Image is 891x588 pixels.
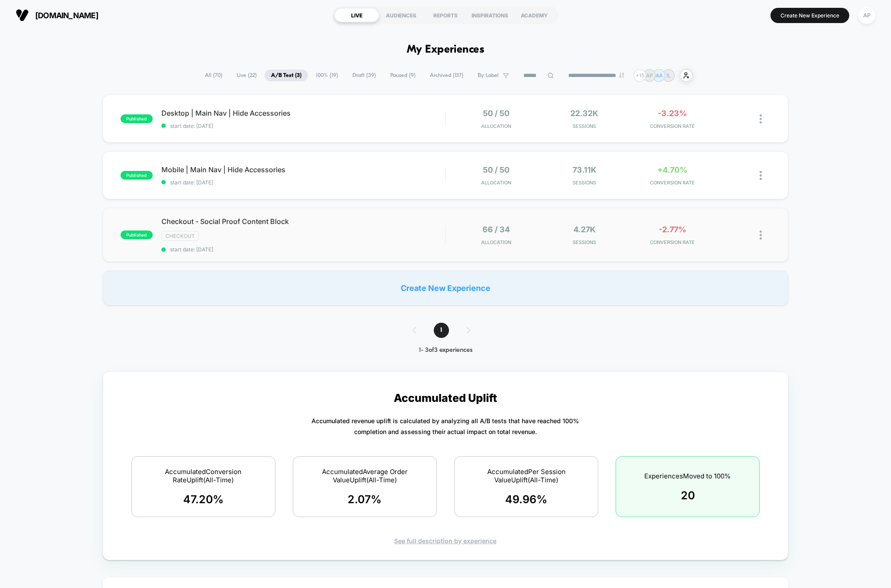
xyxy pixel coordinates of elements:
span: start date: [DATE] [161,179,445,186]
span: 22.32k [570,109,598,118]
span: start date: [DATE] [161,246,445,253]
span: 50 / 50 [483,165,509,174]
div: LIVE [335,8,379,22]
p: IL [667,72,671,79]
span: Sessions [543,239,626,245]
p: AA [656,72,663,79]
span: published [121,231,153,239]
span: -2.77% [659,225,686,234]
span: published [121,171,153,180]
div: REPORTS [423,8,468,22]
span: A/B Test ( 3 ) [265,70,308,81]
span: Paused ( 9 ) [384,70,422,81]
button: Create New Experience [770,8,849,23]
div: 1 - 3 of 3 experiences [404,347,488,354]
p: Accumulated revenue uplift is calculated by analyzing all A/B tests that have reached 100% comple... [312,415,579,437]
span: Accumulated Per Session Value Uplift (All-Time) [466,468,587,484]
span: Accumulated Conversion Rate Uplift (All-Time) [143,468,264,484]
div: AUDIENCES [379,8,423,22]
span: Accumulated Average Order Value Uplift (All-Time) [304,468,425,484]
span: Checkout - Social Proof Content Block [161,217,445,226]
p: AP [646,72,653,79]
span: 20 [681,489,695,502]
img: close [760,171,762,180]
span: Allocation [481,239,511,245]
button: [DOMAIN_NAME] [13,8,101,22]
span: Live ( 22 ) [230,70,263,81]
span: 66 / 34 [482,225,510,234]
div: See full description by experience [118,537,773,545]
span: Mobile | Main Nav | Hide Accessories [161,165,445,174]
p: Accumulated Uplift [394,391,497,404]
img: close [760,231,762,240]
img: close [760,114,762,124]
span: 2.07 % [348,493,382,506]
img: end [619,73,624,78]
span: 49.96 % [505,493,547,506]
span: [DOMAIN_NAME] [35,11,98,20]
span: 47.20 % [183,493,224,506]
span: Experiences Moved to 100% [644,472,731,480]
span: 100% ( 19 ) [309,70,345,81]
span: Desktop | Main Nav | Hide Accessories [161,109,445,117]
div: + 15 [633,69,646,82]
span: Sessions [543,180,626,186]
span: published [121,114,153,123]
h1: My Experiences [407,43,485,56]
span: By Label [478,72,499,79]
span: Allocation [481,180,511,186]
span: Draft ( 39 ) [346,70,382,81]
span: CONVERSION RATE [631,239,715,245]
div: AP [858,7,875,24]
span: 73.11k [573,165,596,174]
div: INSPIRATIONS [468,8,512,22]
span: CONVERSION RATE [631,180,715,186]
img: Visually logo [16,9,29,22]
span: CHECKOUT [161,231,199,241]
span: Sessions [543,123,626,129]
div: Create New Experience [103,271,789,305]
span: 50 / 50 [483,109,509,118]
span: -3.23% [658,109,687,118]
span: 1 [434,323,449,338]
span: All ( 70 ) [198,70,229,81]
span: Allocation [481,123,511,129]
span: +4.70% [657,165,687,174]
span: CONVERSION RATE [631,123,715,129]
div: ACADEMY [512,8,556,22]
span: 4.27k [573,225,596,234]
span: start date: [DATE] [161,123,445,129]
span: Archived ( 137 ) [423,70,470,81]
button: AP [856,7,878,24]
